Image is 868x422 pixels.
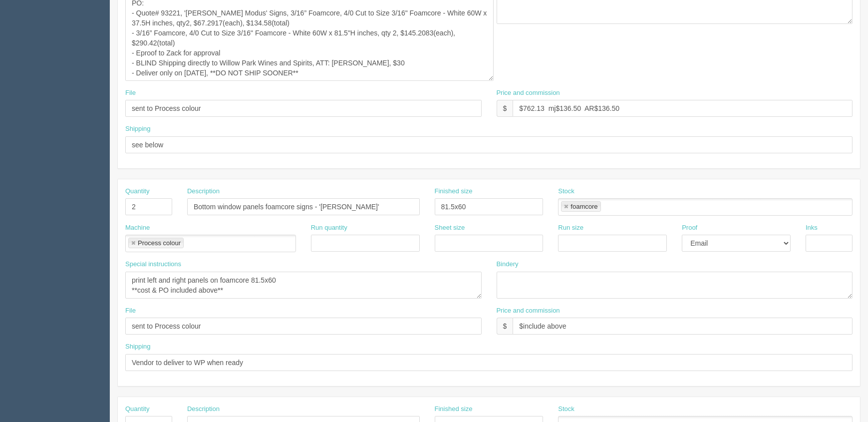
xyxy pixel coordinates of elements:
label: Description [187,187,220,196]
label: Bindery [497,260,519,269]
label: Inks [806,223,818,233]
label: File [125,88,136,98]
div: foamcore [571,203,597,210]
label: Quantity [125,405,149,414]
label: Description [187,405,220,414]
label: File [125,306,136,316]
label: Special instructions [125,260,181,269]
div: Process colour [138,240,181,246]
label: Stock [558,405,575,414]
div: $ [497,318,513,335]
label: Run quantity [311,223,347,233]
label: Shipping [125,124,151,134]
label: Stock [558,187,575,196]
label: Proof [682,223,697,233]
label: Quantity [125,187,149,196]
label: Price and commission [497,306,560,316]
label: Run size [558,223,583,233]
label: Finished size [435,405,473,414]
label: Shipping [125,342,151,352]
textarea: print left and right panels on foamcore 81.5x60 **cost & PO included above** [125,272,482,299]
label: Price and commission [497,88,560,98]
label: Finished size [435,187,473,196]
label: Sheet size [435,223,465,233]
div: $ [497,100,513,117]
label: Machine [125,223,150,233]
